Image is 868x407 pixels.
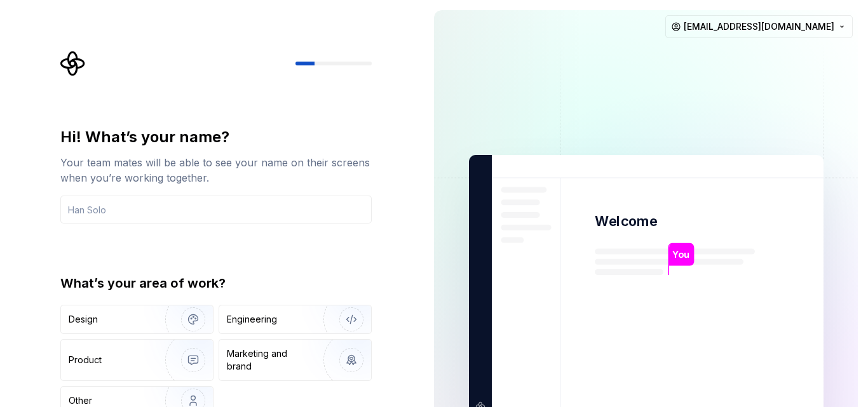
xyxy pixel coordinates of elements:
div: Engineering [227,313,277,326]
div: Marketing and brand [227,347,313,373]
div: Hi! What’s your name? [60,127,372,147]
div: Product [69,354,102,366]
p: Welcome [595,212,657,230]
svg: Supernova Logo [60,51,86,76]
div: Design [69,313,98,326]
div: Your team mates will be able to see your name on their screens when you’re working together. [60,155,372,185]
p: You [672,248,689,262]
div: What’s your area of work? [60,274,372,292]
div: Other [69,394,92,407]
span: [EMAIL_ADDRESS][DOMAIN_NAME] [684,20,834,33]
input: Han Solo [60,196,372,224]
button: [EMAIL_ADDRESS][DOMAIN_NAME] [665,15,853,38]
